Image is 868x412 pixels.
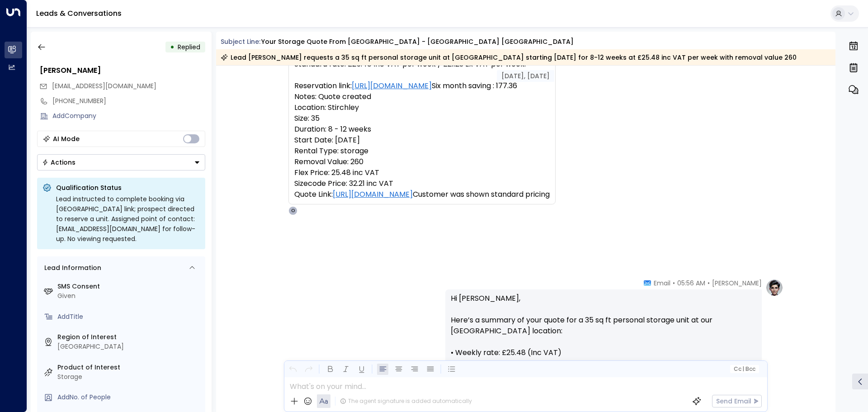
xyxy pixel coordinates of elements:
[52,81,156,90] span: [EMAIL_ADDRESS][DOMAIN_NAME]
[654,279,670,288] span: Email
[170,39,175,55] div: •
[57,291,202,301] div: Given
[673,279,675,288] span: •
[52,81,156,91] span: dj_carlos@mem.com
[52,96,205,106] div: [PHONE_NUMBER]
[56,194,200,244] div: Lead instructed to complete booking via [GEOGRAPHIC_DATA] link; prospect directed to reserve a un...
[42,158,75,166] div: Actions
[742,366,744,372] span: |
[730,365,759,374] button: Cc|Bcc
[294,15,550,200] pre: Name: [PERSON_NAME] Email: [EMAIL_ADDRESS][DOMAIN_NAME] Phone: [PHONE_NUMBER] Unit: 35 sq ft Pers...
[261,37,574,47] div: Your storage quote from [GEOGRAPHIC_DATA] - [GEOGRAPHIC_DATA] [GEOGRAPHIC_DATA]
[288,206,297,215] div: O
[497,70,554,82] div: [DATE], [DATE]
[178,43,200,52] span: Replied
[677,279,705,288] span: 05:56 AM
[57,342,202,351] div: [GEOGRAPHIC_DATA]
[57,393,202,402] div: AddNo. of People
[333,189,413,200] a: [URL][DOMAIN_NAME]
[340,397,472,405] div: The agent signature is added automatically
[36,8,122,19] a: Leads & Conversations
[53,134,80,143] div: AI Mode
[733,366,755,372] span: Cc Bcc
[57,363,202,372] label: Product of Interest
[221,37,260,46] span: Subject Line:
[221,53,797,62] div: Lead [PERSON_NAME] requests a 35 sq ft personal storage unit at [GEOGRAPHIC_DATA] starting [DATE]...
[57,312,202,322] div: AddTitle
[37,154,205,170] div: Button group with a nested menu
[303,364,314,375] button: Redo
[57,282,202,291] label: SMS Consent
[287,364,298,375] button: Undo
[712,279,762,288] span: [PERSON_NAME]
[52,111,205,121] div: AddCompany
[57,372,202,382] div: Storage
[56,183,200,192] p: Qualification Status
[37,154,205,170] button: Actions
[765,279,783,297] img: profile-logo.png
[352,81,432,91] a: [URL][DOMAIN_NAME]
[708,279,710,288] span: •
[57,332,202,342] label: Region of Interest
[41,263,101,273] div: Lead Information
[40,65,205,76] div: [PERSON_NAME]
